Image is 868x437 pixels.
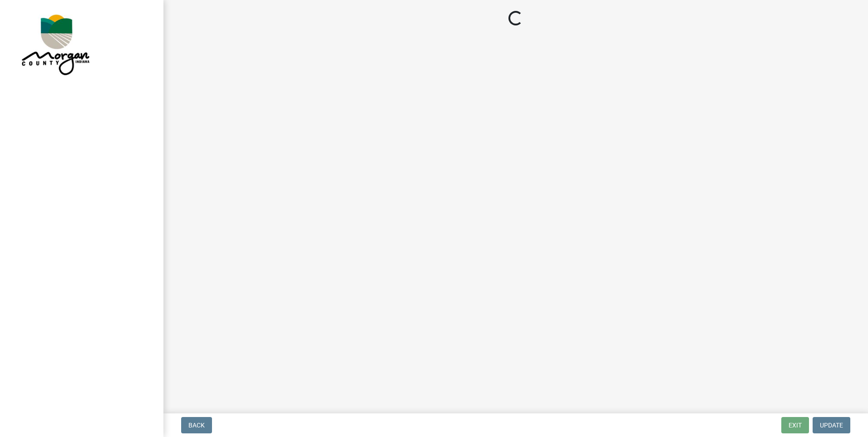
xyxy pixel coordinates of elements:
button: Back [181,417,212,433]
span: Back [188,422,205,429]
button: Update [813,417,850,433]
span: Update [820,422,843,429]
img: Morgan County, Indiana [18,10,91,78]
button: Exit [781,417,809,433]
